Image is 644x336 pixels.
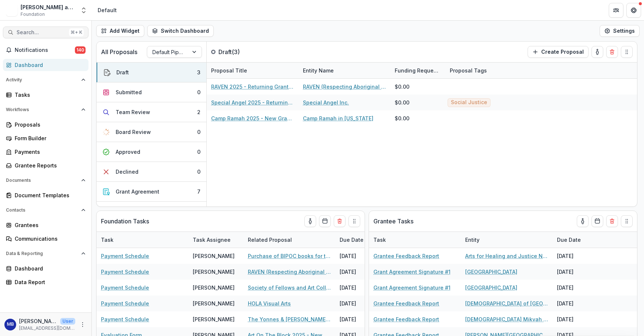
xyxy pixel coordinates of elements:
a: Payment Schedule [101,284,149,291]
div: $0.00 [395,83,409,91]
div: Entity [461,236,484,244]
a: Grant Agreement Signature #1 [373,268,451,276]
div: Communications [15,235,83,243]
div: Proposal Tags [445,63,537,78]
a: [GEOGRAPHIC_DATA] [465,268,517,276]
div: Declined [116,168,138,176]
a: Grantee Feedback Report [373,252,439,260]
button: Open entity switcher [79,3,89,18]
a: Grantees [3,219,88,231]
button: Delete card [606,46,618,58]
img: Philip and Muriel Berman Foundation [6,4,18,16]
a: The Yonnes & [PERSON_NAME] Center for Israel Studies ([GEOGRAPHIC_DATA]) - 2023 - Returning Grant... [248,315,331,323]
button: Calendar [319,215,331,227]
div: ⌘ + K [69,28,84,36]
div: Proposal Title [207,63,299,78]
div: Task Assignee [188,232,243,248]
a: Camp Ramah in [US_STATE] [303,114,373,122]
div: Entity Name [299,67,338,74]
a: Special Angel Inc. [303,99,349,106]
div: [DATE] [553,311,608,327]
button: More [78,320,87,329]
a: Payment Schedule [101,252,149,260]
button: toggle-assigned-to-me [591,46,603,58]
button: Open Contacts [3,204,88,216]
a: Grantee Feedback Report [373,315,439,323]
a: [DEMOGRAPHIC_DATA] Mikvah Project [465,315,548,323]
div: Funding Requested [390,67,445,74]
span: Contacts [6,208,78,213]
div: Melissa Bemel [7,322,14,327]
button: Open Data & Reporting [3,248,88,259]
p: All Proposals [101,47,137,56]
button: Drag [621,46,633,58]
div: [DATE] [335,296,390,311]
div: Dashboard [15,61,83,69]
a: Grantee Feedback Report [373,300,439,307]
button: Switch Dashboard [147,25,214,37]
a: Dashboard [3,262,88,275]
div: 0 [197,88,200,96]
span: Data & Reporting [6,251,78,256]
div: Proposal Tags [445,67,491,74]
a: HOLA Visual Arts [248,300,291,307]
div: Task [369,236,390,244]
button: Drag [348,215,360,227]
nav: breadcrumb [95,5,120,15]
div: Grant Agreement [116,188,159,195]
button: Submitted0 [97,82,206,102]
button: Settings [600,25,640,37]
button: Drag [621,215,633,227]
div: Form Builder [15,134,83,142]
div: Proposal Title [207,67,252,74]
div: 2 [197,108,200,116]
button: Delete card [606,215,618,227]
div: $0.00 [395,99,409,106]
button: Team Review2 [97,102,206,122]
div: Approved [116,148,140,156]
p: Grantee Tasks [373,217,413,226]
div: Data Report [15,278,83,286]
div: Proposals [15,121,83,128]
div: [PERSON_NAME] [193,268,235,276]
button: Draft3 [97,63,206,82]
div: Due Date [553,232,608,248]
div: 0 [197,168,200,176]
div: Due Date [553,236,585,244]
button: toggle-assigned-to-me [577,215,589,227]
div: 3 [197,68,200,76]
div: [DATE] [553,248,608,264]
button: toggle-assigned-to-me [304,215,316,227]
div: Task [97,232,188,248]
div: Related Proposal [243,236,296,244]
div: Document Templates [15,191,83,199]
div: Board Review [116,128,151,136]
a: Payment Schedule [101,315,149,323]
div: [PERSON_NAME] and [PERSON_NAME] Foundation [21,3,76,11]
button: Declined0 [97,162,206,182]
span: 140 [75,46,86,54]
a: Grant Agreement Signature #1 [373,284,451,291]
a: RAVEN (Respecting Aboriginal Values and Environmental Needs) [303,83,386,91]
a: Data Report [3,276,88,288]
a: RAVEN (Respecting Aboriginal Values and Environmental Needs) - 2023 - Returning Grantee Application [248,268,331,276]
div: Related Proposal [243,232,335,248]
button: Create Proposal [528,46,589,58]
button: Open Documents [3,174,88,186]
button: Search... [3,26,88,38]
div: Entity Name [299,63,390,78]
div: [DATE] [553,264,608,280]
span: Workflows [6,107,78,112]
a: Society of Fellows and Art Collectors' Council [248,284,331,291]
button: Grant Agreement7 [97,182,206,202]
div: Draft [116,68,129,76]
div: [DATE] [335,248,390,264]
div: Task [97,236,118,244]
div: Due Date [335,232,390,248]
div: 0 [197,128,200,136]
div: [PERSON_NAME] [193,284,235,291]
a: Proposals [3,119,88,131]
p: User [60,318,75,325]
span: Social Justice [451,99,487,106]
